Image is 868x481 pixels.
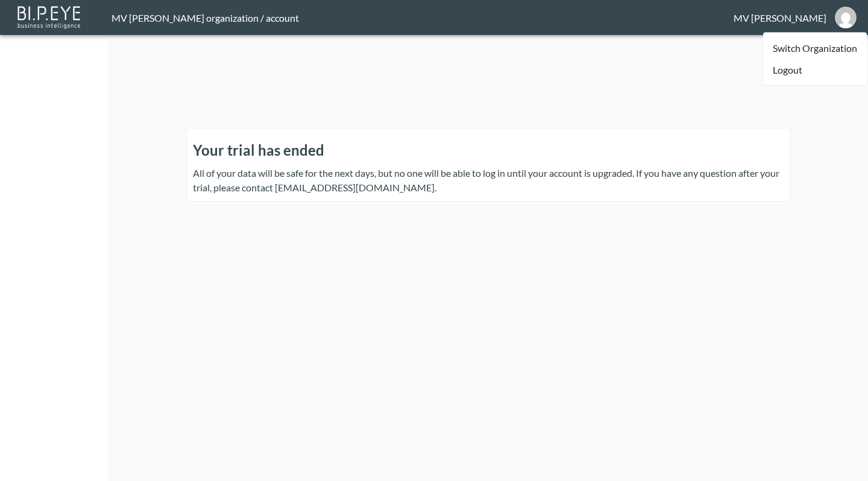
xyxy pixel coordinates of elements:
[112,12,734,24] div: MV [PERSON_NAME] organization / account
[193,160,784,195] p: All of your data will be safe for the next days, but no one will be able to log in until your acc...
[763,37,867,59] a: Switch Organization
[763,59,867,81] li: Logout
[193,141,324,159] b: Your trial has ended
[826,3,865,32] button: mv@everywatch.com
[835,7,857,28] img: d493794638d223b9f0454023efce278b
[734,12,826,24] div: MV [PERSON_NAME]
[15,3,84,30] img: bipeye-logo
